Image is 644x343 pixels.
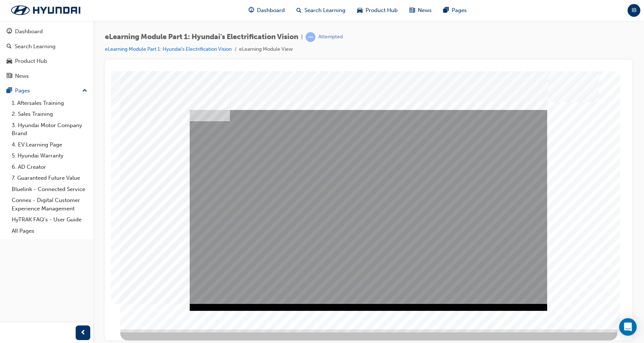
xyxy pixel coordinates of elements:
span: search-icon [296,6,302,15]
a: guage-iconDashboard [243,3,291,18]
span: IB [632,6,637,15]
a: 2. Sales Training [9,108,90,120]
a: HyTRAK FAQ's - User Guide [9,214,90,225]
span: up-icon [82,86,87,96]
button: DashboardSearch LearningProduct HubNews [3,23,90,84]
a: Connex - Digital Customer Experience Management [9,195,90,214]
div: Dashboard [15,27,43,36]
button: Pages [3,84,90,98]
div: Attempted [318,34,343,41]
span: | [301,33,303,41]
span: Pages [452,6,467,15]
a: All Pages [9,225,90,237]
a: 5. Hyundai Warranty [9,150,90,161]
span: news-icon [409,6,415,15]
span: car-icon [7,58,12,65]
a: car-iconProduct Hub [351,3,404,18]
a: 7. Guaranteed Future Value [9,172,90,184]
span: pages-icon [7,88,12,94]
div: News [15,72,29,80]
button: IB [628,4,640,17]
a: pages-iconPages [437,3,473,18]
a: 6. AD Creator [9,161,90,173]
span: prev-icon [80,328,86,338]
a: News [3,69,90,83]
span: learningRecordVerb_ATTEMPT-icon [306,32,315,42]
span: Dashboard [257,6,285,15]
span: Product Hub [365,6,398,15]
a: Dashboard [3,25,90,38]
a: 4. EV Learning Page [9,139,90,150]
a: eLearning Module Part 1: Hyundai's Electrification Vision [105,46,232,52]
li: eLearning Module View [239,45,293,54]
span: Search Learning [304,6,345,15]
span: guage-icon [249,6,254,15]
a: search-iconSearch Learning [291,3,351,18]
span: search-icon [7,43,12,50]
span: car-icon [357,6,363,15]
a: news-iconNews [404,3,437,18]
div: Pages [15,87,30,95]
span: eLearning Module Part 1: Hyundai's Electrification Vision [105,33,298,41]
div: Video [79,39,436,240]
div: Open Intercom Messenger [619,318,637,336]
div: Product Hub [15,57,47,65]
div: Search Learning [15,42,56,51]
span: news-icon [7,73,12,80]
a: 1. Aftersales Training [9,98,90,109]
a: Bluelink - Connected Service [9,184,90,195]
span: pages-icon [443,6,449,15]
span: guage-icon [7,28,12,35]
a: Search Learning [3,40,90,53]
span: News [418,6,432,15]
a: Product Hub [3,54,90,68]
a: 3. Hyundai Motor Company Brand [9,120,90,139]
img: Trak [4,3,88,18]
